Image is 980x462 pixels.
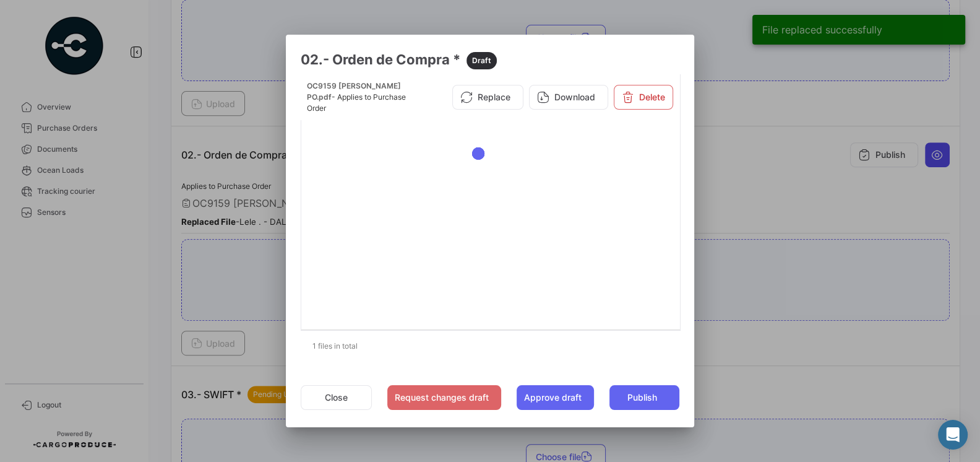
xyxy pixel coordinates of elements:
[301,331,679,362] div: 1 files in total
[301,385,372,410] button: Close
[529,85,608,110] button: Download
[627,391,656,404] span: Publish
[614,85,673,110] button: Delete
[307,92,406,113] span: - Applies to Purchase Order
[609,385,679,410] button: Publish
[307,81,401,102] span: OC9159 [PERSON_NAME] PO.pdf
[452,85,523,110] button: Replace
[472,55,491,66] span: Draft
[938,420,968,450] div: Abrir Intercom Messenger
[517,385,594,410] button: Approve draft
[387,385,501,410] button: Request changes draft
[301,50,679,69] h3: 02.- Orden de Compra *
